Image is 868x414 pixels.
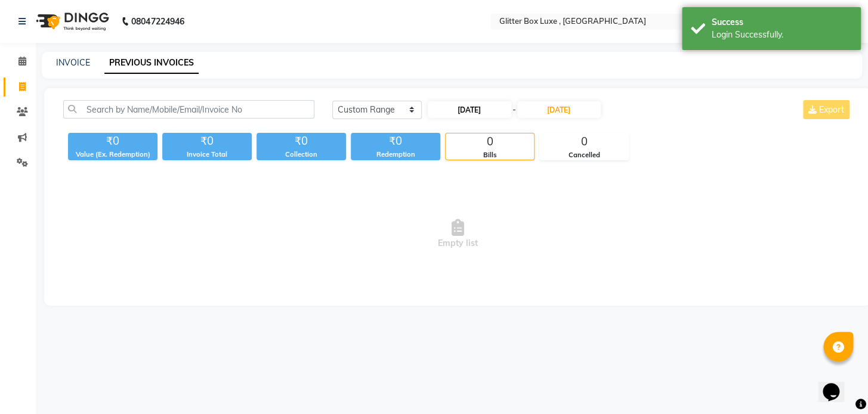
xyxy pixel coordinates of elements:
div: Cancelled [540,150,628,160]
input: Search by Name/Mobile/Email/Invoice No [63,100,314,119]
input: End Date [517,101,601,118]
input: Start Date [428,101,511,118]
span: Empty list [63,175,852,294]
div: ₹0 [351,133,440,150]
iframe: chat widget [818,366,856,402]
a: INVOICE [56,57,90,68]
div: ₹0 [257,133,346,150]
div: 0 [446,133,534,150]
div: Value (Ex. Redemption) [68,150,157,160]
div: Redemption [351,150,440,160]
img: logo [30,5,112,38]
b: 08047224946 [131,5,184,38]
a: PREVIOUS INVOICES [104,52,199,74]
div: Collection [257,150,346,160]
div: Invoice Total [162,150,252,160]
div: ₹0 [68,133,157,150]
span: - [512,104,516,116]
div: Bills [446,150,534,160]
div: 0 [540,133,628,150]
div: ₹0 [162,133,252,150]
div: Login Successfully. [712,29,852,41]
div: Success [712,16,852,29]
